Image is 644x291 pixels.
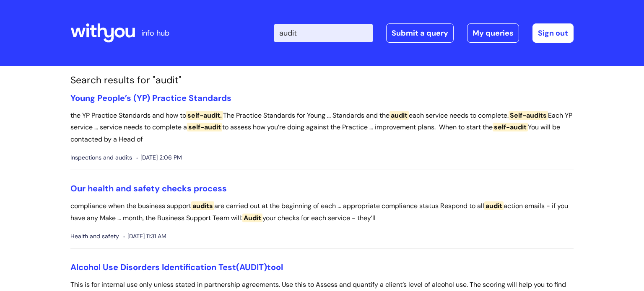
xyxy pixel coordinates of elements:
[70,75,574,86] h1: Search results for "audit"
[467,23,519,43] a: My queries
[493,123,528,131] span: self-audit
[191,201,214,210] span: audits
[70,183,227,194] a: Our health and safety checks process
[484,201,504,210] span: audit
[186,111,223,120] span: self-audit.
[274,23,574,43] div: | -
[70,200,574,224] p: compliance when the business support are carried out at the beginning of each ... appropriate com...
[70,93,231,103] a: Young People’s (YP) Practice Standards
[532,23,574,43] a: Sign out
[70,152,132,163] span: Inspections and audits
[386,23,454,43] a: Submit a query
[141,26,169,40] p: info hub
[70,231,119,242] span: Health and safety
[187,123,222,131] span: self-audit
[236,262,267,273] span: (AUDIT)
[274,24,373,42] input: Search
[242,214,262,222] span: Audit
[390,111,409,120] span: audit
[136,152,182,163] span: [DATE] 2:06 PM
[70,110,574,146] p: the YP Practice Standards and how to The Practice Standards for Young ... Standards and the each ...
[123,231,166,242] span: [DATE] 11:31 AM
[509,111,548,120] span: Self-audits
[70,262,283,273] a: Alcohol Use Disorders Identification Test(AUDIT)tool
